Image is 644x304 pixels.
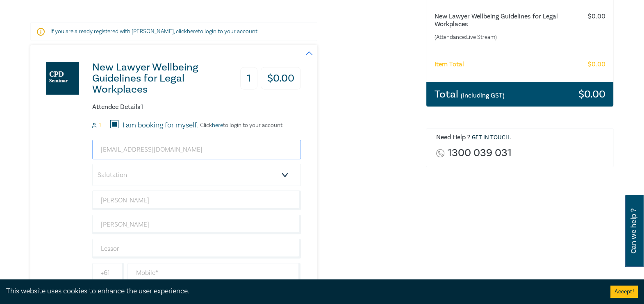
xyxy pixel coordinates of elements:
h6: $ 0.00 [587,61,605,68]
h3: New Lawyer Wellbeing Guidelines for Legal Workplaces [92,62,227,95]
h3: $ 0.00 [578,89,605,100]
small: (Attendance: Live Stream ) [435,33,573,41]
p: If you are already registered with [PERSON_NAME], click to login to your account [50,27,297,36]
a: 1300 039 031 [448,147,512,159]
span: Can we help ? [630,200,637,262]
a: Get in touch [472,134,510,141]
input: Company [92,239,301,259]
input: Last Name* [92,215,301,234]
input: Mobile* [127,263,301,283]
button: Accept cookies [610,286,638,298]
div: This website uses cookies to enhance the user experience. [6,286,598,297]
h6: Attendee Details 1 [92,103,301,111]
h6: $ 0.00 [587,13,605,20]
small: (Including GST) [461,91,505,100]
small: 1 [99,123,101,128]
h6: New Lawyer Wellbeing Guidelines for Legal Workplaces [435,13,573,28]
a: here [212,122,223,129]
h6: Item Total [435,61,464,68]
input: Attendee Email* [92,140,301,159]
h6: Need Help ? . [436,134,608,142]
input: First Name* [92,191,301,210]
h3: $ 0.00 [261,67,301,90]
input: +61 [92,263,124,283]
p: Click to login to your account. [198,122,284,129]
a: here [187,28,198,35]
h3: 1 [240,67,257,90]
img: New Lawyer Wellbeing Guidelines for Legal Workplaces [46,62,79,95]
h3: Total [435,89,505,100]
label: I am booking for myself. [123,120,198,131]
